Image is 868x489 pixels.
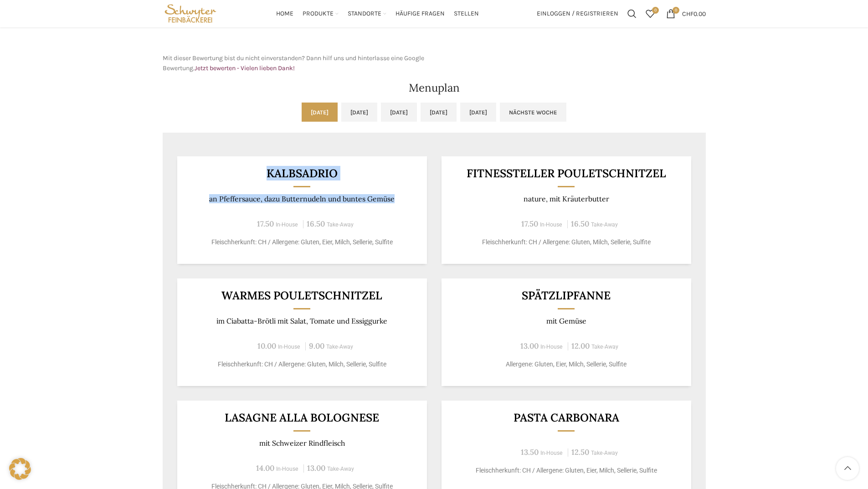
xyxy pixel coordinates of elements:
a: [DATE] [381,103,417,122]
h3: Pasta Carbonara [452,412,680,423]
span: In-House [278,344,300,350]
span: 13.00 [307,463,325,473]
h3: Warmes Pouletschnitzel [188,290,416,301]
span: 17.50 [521,219,538,229]
p: Fleischherkunft: CH / Allergene: Gluten, Milch, Sellerie, Sulfite [188,360,416,369]
a: [DATE] [460,103,496,122]
a: Scroll to top button [836,457,859,480]
h3: Spätzlipfanne [452,290,680,301]
a: Einloggen / Registrieren [532,5,623,23]
span: 13.00 [520,341,539,351]
span: Home [276,10,293,18]
a: Nächste Woche [500,103,566,122]
span: Take-Away [591,450,618,456]
p: mit Gemüse [452,317,680,325]
a: Stellen [454,5,479,23]
span: In-House [540,221,562,228]
span: Take-Away [327,221,354,228]
span: Einloggen / Registrieren [537,10,618,17]
span: Take-Away [326,344,353,350]
span: Take-Away [327,466,354,472]
span: Stellen [454,10,479,18]
span: 10.00 [257,341,276,351]
a: [DATE] [341,103,377,122]
span: 0 [652,7,659,14]
p: nature, mit Kräuterbutter [452,195,680,203]
div: Main navigation [223,5,532,23]
p: Fleischherkunft: CH / Allergene: Gluten, Eier, Milch, Sellerie, Sulfite [452,466,680,475]
span: 9.00 [309,341,324,351]
span: 12.50 [571,447,589,457]
p: Mit dieser Bewertung bist du nicht einverstanden? Dann hilf uns und hinterlasse eine Google Bewer... [163,53,430,74]
span: Häufige Fragen [395,10,445,18]
h3: Lasagne alla Bolognese [188,412,416,423]
a: [DATE] [302,103,338,122]
a: Häufige Fragen [395,5,445,23]
p: im Ciabatta-Brötli mit Salat, Tomate und Essiggurke [188,317,416,325]
h3: Kalbsadrio [188,168,416,179]
span: In-House [276,466,298,472]
p: Allergene: Gluten, Eier, Milch, Sellerie, Sulfite [452,360,680,369]
span: Take-Away [591,344,618,350]
a: Produkte [303,5,339,23]
span: Standorte [348,10,381,18]
a: Jetzt bewerten - Vielen lieben Dank! [195,64,295,72]
a: 0 CHF0.00 [662,5,710,23]
span: 14.00 [256,463,274,473]
bdi: 0.00 [682,10,706,17]
span: 0 [673,7,679,14]
span: Take-Away [591,221,618,228]
span: 12.00 [571,341,590,351]
a: Standorte [348,5,386,23]
p: mit Schweizer Rindfleisch [188,439,416,448]
span: In-House [276,221,298,228]
h2: Menuplan [163,82,706,93]
span: In-House [540,450,563,456]
span: 13.50 [521,447,539,457]
p: an Pfeffersauce, dazu Butternudeln und buntes Gemüse [188,195,416,203]
a: Suchen [623,5,641,23]
a: Home [276,5,293,23]
span: CHF [682,10,693,17]
span: 16.50 [571,219,589,229]
a: [DATE] [421,103,457,122]
span: In-House [540,344,563,350]
span: 16.50 [307,219,325,229]
a: Site logo [163,9,219,17]
div: Meine Wunschliste [641,5,659,23]
p: Fleischherkunft: CH / Allergene: Gluten, Eier, Milch, Sellerie, Sulfite [188,237,416,247]
a: 0 [641,5,659,23]
p: Fleischherkunft: CH / Allergene: Gluten, Milch, Sellerie, Sulfite [452,237,680,247]
h3: Fitnessteller Pouletschnitzel [452,168,680,179]
span: 17.50 [257,219,274,229]
span: Produkte [303,10,334,18]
